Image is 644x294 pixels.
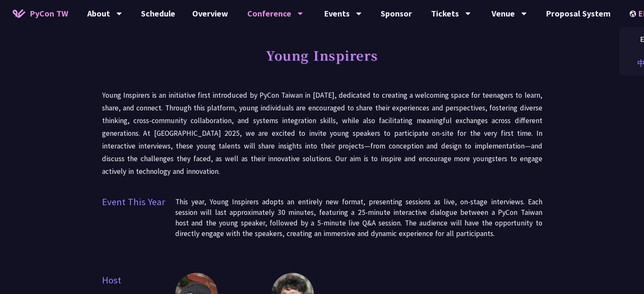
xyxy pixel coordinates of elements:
p: Young Inspirers is an initiative first introduced by PyCon Taiwan in [DATE], dedicated to creatin... [102,89,542,178]
h1: Young Inspirers [266,42,378,68]
p: This year, Young Inspirers adopts an entirely new format, presenting sessions as live, on-stage i... [175,197,542,239]
a: PyCon TW [4,3,77,24]
img: Locale Icon [630,11,638,17]
span: PyCon TW [30,7,68,20]
span: Event This Year [102,195,175,247]
img: Home icon of PyCon TW 2025 [13,9,25,18]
